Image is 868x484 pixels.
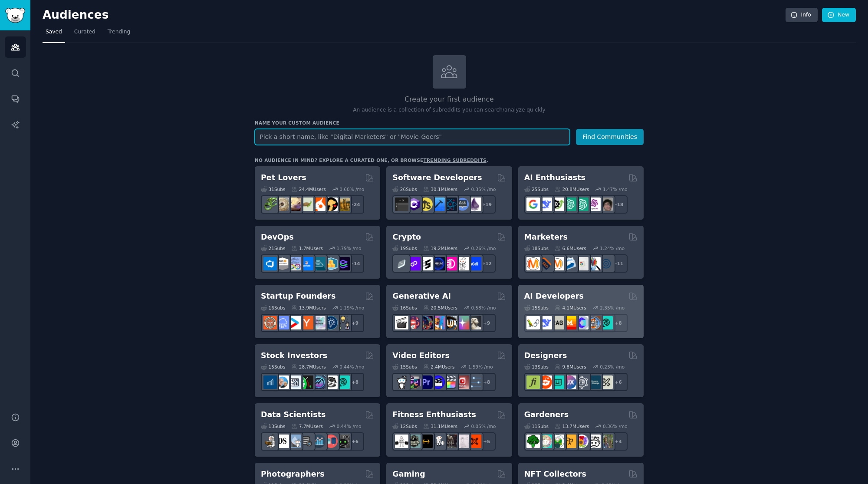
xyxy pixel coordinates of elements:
div: + 8 [346,373,364,391]
input: Pick a short name, like "Digital Marketers" or "Movie-Goers" [255,129,570,145]
div: + 24 [346,195,364,214]
img: csharp [407,198,421,211]
img: userexperience [575,375,589,389]
img: software [395,198,408,211]
h2: AI Enthusiasts [524,172,585,183]
img: PlatformEngineers [336,257,350,270]
img: typography [526,375,540,389]
img: learnjavascript [419,198,433,211]
div: + 8 [609,314,628,332]
img: GymMotivation [407,435,421,448]
img: Trading [300,375,313,389]
img: defiblockchain [444,257,457,270]
div: 13.9M Users [291,305,325,311]
img: sdforall [431,316,445,329]
img: Docker_DevOps [288,257,301,270]
div: 13.7M Users [555,423,589,429]
img: llmops [587,316,601,329]
img: vegetablegardening [526,435,540,448]
img: logodesign [539,375,552,389]
button: Find Communities [576,129,644,145]
img: finalcutpro [444,375,457,389]
h2: Crypto [392,232,421,243]
h2: Audiences [43,8,786,22]
img: Entrepreneurship [324,316,338,329]
img: UrbanGardening [587,435,601,448]
img: GoogleGeminiAI [526,198,540,211]
div: 16 Sub s [392,305,417,311]
div: 16 Sub s [261,305,285,311]
img: personaltraining [468,435,481,448]
a: New [822,8,856,23]
img: StocksAndTrading [312,375,325,389]
h2: DevOps [261,232,294,243]
h2: Software Developers [392,172,482,183]
img: MarketingResearch [587,257,601,270]
h2: Designers [524,350,567,361]
img: growmybusiness [336,316,350,329]
div: 0.26 % /mo [471,245,496,251]
img: azuredevops [263,257,277,270]
img: FluxAI [444,316,457,329]
img: PetAdvice [324,198,338,211]
img: fitness30plus [444,435,457,448]
img: defi_ [468,257,481,270]
img: cockatiel [312,198,325,211]
img: platformengineering [312,257,325,270]
img: OpenAIDev [587,198,601,211]
img: CryptoNews [456,257,469,270]
img: GardenersWorld [599,435,613,448]
img: DeepSeek [539,316,552,329]
div: 20.5M Users [423,305,457,311]
img: postproduction [468,375,481,389]
div: 0.44 % /mo [337,423,362,429]
div: 31 Sub s [261,186,285,192]
img: AWS_Certified_Experts [276,257,289,270]
span: Saved [46,28,62,36]
div: + 4 [609,432,628,451]
img: physicaltherapy [456,435,469,448]
h2: Pet Lovers [261,172,306,183]
img: technicalanalysis [336,375,350,389]
div: 11 Sub s [524,423,549,429]
img: OnlineMarketing [599,257,613,270]
img: googleads [575,257,589,270]
a: Saved [43,25,65,43]
h2: Photographers [261,469,325,480]
img: data [336,435,350,448]
img: UI_Design [551,375,564,389]
h2: Marketers [524,232,568,243]
img: AIDevelopersSociety [599,316,613,329]
img: EntrepreneurRideAlong [263,316,277,329]
img: GummySearch logo [5,8,25,23]
div: 0.44 % /mo [339,364,364,370]
img: dogbreed [336,198,350,211]
div: 15 Sub s [524,305,549,311]
img: leopardgeckos [288,198,301,211]
img: statistics [288,435,301,448]
img: DevOpsLinks [300,257,313,270]
h2: Generative AI [392,291,451,302]
div: + 18 [609,195,628,214]
img: MachineLearning [263,435,277,448]
h2: AI Developers [524,291,584,302]
img: starryai [456,316,469,329]
img: swingtrading [324,375,338,389]
img: LangChain [526,316,540,329]
div: 2.35 % /mo [600,305,625,311]
img: aws_cdk [324,257,338,270]
div: + 14 [346,254,364,273]
img: GYM [395,435,408,448]
img: chatgpt_prompts_ [575,198,589,211]
img: dataengineering [300,435,313,448]
div: 0.05 % /mo [471,423,496,429]
p: An audience is a collection of subreddits you can search/analyze quickly [255,106,644,114]
img: SavageGarden [551,435,564,448]
img: SaaS [276,316,289,329]
img: Rag [551,316,564,329]
h2: Fitness Enthusiasts [392,409,476,420]
img: iOSProgramming [431,198,445,211]
div: 0.23 % /mo [600,364,625,370]
img: GardeningUK [563,435,576,448]
img: VideoEditors [431,375,445,389]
